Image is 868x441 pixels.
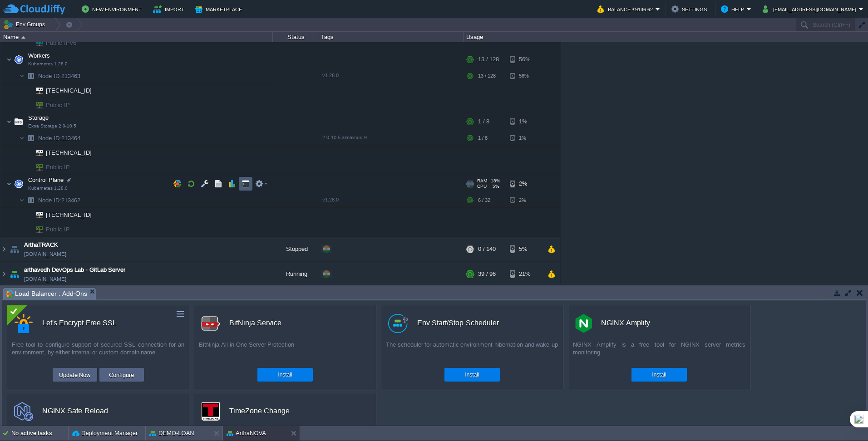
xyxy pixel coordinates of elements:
[27,176,65,184] span: Control Plane
[477,184,487,189] span: CPU
[45,87,93,94] a: [TECHNICAL_ID]
[27,52,51,59] a: WorkersKubernetes 1.28.0
[12,50,25,69] img: AMDAwAAAACH5BAEAAAAALAAAAAABAAEAAAICRAEAOw==
[510,131,539,145] div: 1%
[597,4,656,15] button: Balance ₹9146.62
[510,237,539,261] div: 5%
[510,69,539,83] div: 56%
[417,314,499,333] div: Env Start/Stop Scheduler
[24,265,125,274] a: arthavedh DevOps Lab - GitLab Server
[6,50,12,69] img: AMDAwAAAACH5BAEAAAAALAAAAAABAAEAAAICRAEAOw==
[478,69,496,83] div: 13 / 128
[24,250,66,259] a: [DOMAIN_NAME]
[6,175,12,193] img: AMDAwAAAACH5BAEAAAAALAAAAAABAAEAAAICRAEAOw==
[28,186,68,191] span: Kubernetes 1.28.0
[30,36,43,50] img: AMDAwAAAACH5BAEAAAAALAAAAAABAAEAAAICRAEAOw==
[478,262,496,286] div: 39 / 96
[319,32,463,42] div: Tags
[25,193,37,207] img: AMDAwAAAACH5BAEAAAAALAAAAAABAAEAAAICRAEAOw==
[510,50,539,69] div: 56%
[72,429,138,438] button: Deployment Manager
[37,134,82,142] a: Node ID:213464
[37,134,82,142] span: 213464
[45,226,71,233] a: Public IP
[42,402,108,421] div: NGINX Safe Reload
[28,61,68,67] span: Kubernetes 1.28.0
[37,196,82,204] span: 213462
[45,98,71,112] span: Public IP
[19,69,25,83] img: AMDAwAAAACH5BAEAAAAALAAAAAABAAEAAAICRAEAOw==
[45,149,93,156] a: [TECHNICAL_ID]
[27,52,51,59] span: Workers
[45,160,71,174] span: Public IP
[27,114,50,121] a: StorageExtra Storage 2.0-10.5
[25,131,37,145] img: AMDAwAAAACH5BAEAAAAALAAAAAABAAEAAAICRAEAOw==
[149,429,194,438] button: DEMO-LOAN
[24,274,66,284] a: [DOMAIN_NAME]
[25,222,30,236] img: AMDAwAAAACH5BAEAAAAALAAAAAABAAEAAAICRAEAOw==
[227,429,266,438] button: ArthaNOVA
[478,193,490,207] div: 6 / 32
[671,4,710,15] button: Settings
[465,370,479,379] button: Install
[25,98,30,112] img: AMDAwAAAACH5BAEAAAAALAAAAAABAAEAAAICRAEAOw==
[12,113,25,131] img: AMDAwAAAACH5BAEAAAAALAAAAAABAAEAAAICRAEAOw==
[25,146,30,160] img: AMDAwAAAACH5BAEAAAAALAAAAAABAAEAAAICRAEAOw==
[30,98,43,112] img: AMDAwAAAACH5BAEAAAAALAAAAAABAAEAAAICRAEAOw==
[510,113,539,131] div: 1%
[7,341,189,363] div: Free tool to configure support of secured SSL connection for an environment, by either internal o...
[45,208,93,222] span: [TECHNICAL_ID]
[37,72,82,80] span: 213463
[45,83,93,98] span: [TECHNICAL_ID]
[568,341,750,363] div: NGINX Amplify is a free tool for NGINX server metrics monitoring.
[201,402,220,421] img: timezone-logo.png
[3,4,65,15] img: CloudJiffy
[6,113,12,131] img: AMDAwAAAACH5BAEAAAAALAAAAAABAAEAAAICRAEAOw==
[25,208,30,222] img: AMDAwAAAACH5BAEAAAAALAAAAAABAAEAAAICRAEAOw==
[45,36,78,50] span: Public IPv6
[273,262,318,286] div: Running
[25,160,30,174] img: AMDAwAAAACH5BAEAAAAALAAAAAABAAEAAAICRAEAOw==
[0,237,8,261] img: AMDAwAAAACH5BAEAAAAALAAAAAABAAEAAAICRAEAOw==
[8,237,21,261] img: AMDAwAAAACH5BAEAAAAALAAAAAABAAEAAAICRAEAOw==
[25,69,37,83] img: AMDAwAAAACH5BAEAAAAALAAAAAABAAEAAAICRAEAOw==
[56,369,94,380] button: Update Now
[322,197,339,202] span: v1.28.0
[153,4,187,15] button: Import
[14,402,33,421] img: logo.svg
[575,314,592,333] img: nginx-amplify-logo.png
[24,240,58,250] a: ArthaTRACK
[30,208,43,222] img: AMDAwAAAACH5BAEAAAAALAAAAAABAAEAAAICRAEAOw==
[37,196,82,204] a: Node ID:213462
[45,164,71,171] a: Public IP
[106,369,137,380] button: Configure
[82,4,144,15] button: New Environment
[201,314,220,333] img: logo.png
[27,176,65,183] a: Control PlaneKubernetes 1.28.0
[19,131,25,145] img: AMDAwAAAACH5BAEAAAAALAAAAAABAAEAAAICRAEAOw==
[490,184,499,189] span: 5%
[464,32,560,42] div: Usage
[45,222,71,236] span: Public IP
[0,262,8,286] img: AMDAwAAAACH5BAEAAAAALAAAAAABAAEAAAICRAEAOw==
[45,39,78,46] a: Public IPv6
[478,237,496,261] div: 0 / 140
[721,4,747,15] button: Help
[6,288,87,299] span: Load Balancer : Add-Ons
[38,135,61,142] span: Node ID:
[37,72,82,80] a: Node ID:213463
[27,114,50,122] span: Storage
[478,50,499,69] div: 13 / 128
[19,193,25,207] img: AMDAwAAAACH5BAEAAAAALAAAAAABAAEAAAICRAEAOw==
[1,32,272,42] div: Name
[322,135,367,140] span: 2.0-10.5-almalinux-9
[510,193,539,207] div: 2%
[510,175,539,193] div: 2%
[3,18,48,31] button: Env Groups
[478,131,488,145] div: 1 / 8
[12,175,25,193] img: AMDAwAAAACH5BAEAAAAALAAAAAABAAEAAAICRAEAOw==
[491,178,500,184] span: 18%
[25,36,30,50] img: AMDAwAAAACH5BAEAAAAALAAAAAABAAEAAAICRAEAOw==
